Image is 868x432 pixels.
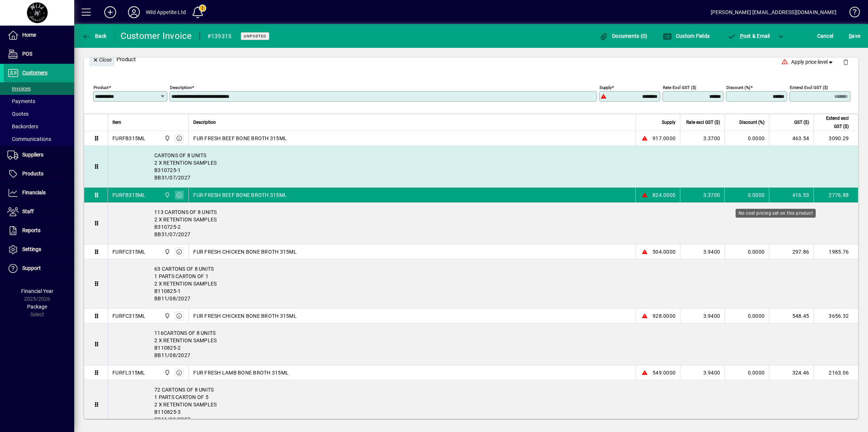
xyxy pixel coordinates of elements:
div: 3.9400 [685,248,720,255]
div: 3.9400 [685,312,720,320]
td: 2776.88 [813,188,858,202]
div: Product [84,46,858,73]
span: Wild Appetite Ltd [162,369,171,377]
div: 116CARTONS OF 8 UNITS 2 X RETENTION SAMPLES B110825-2 BB11/08/2027 [108,323,858,365]
a: Support [4,259,74,278]
span: 504.0000 [652,248,675,255]
td: 548.45 [769,309,813,323]
a: Backorders [4,120,74,133]
td: 0.0000 [724,131,769,146]
button: Delete [837,53,855,71]
td: 3656.32 [813,309,858,323]
button: Profile [122,6,146,19]
div: 72 CARTONS OF 8 UNITS 1 PARTS CARTON OF 5 2 X RETENTION SAMPLES B110825-3 BB11/08/2027 [108,380,858,429]
div: Customer Invoice [121,30,192,42]
span: 928.0000 [652,312,675,320]
span: Financials [22,189,46,195]
span: S [849,33,852,39]
div: 3.3700 [685,135,720,142]
td: 3090.29 [813,131,858,146]
a: Suppliers [4,146,74,164]
span: FUR FRESH CHICKEN BONE BROTH 315ML [193,312,297,320]
span: Financial Year [21,288,53,294]
mat-label: Description [170,85,192,90]
span: P [740,33,743,39]
a: Home [4,26,74,44]
div: CARTONS OF 8 UNITS 2 X RETENTION SAMPLES B310725-1 BB31/07/2027 [108,146,858,187]
span: Payments [7,98,35,104]
span: Backorders [7,123,38,129]
td: 1985.76 [813,244,858,259]
app-page-header-button: Close [88,56,116,63]
mat-label: Product [93,85,109,90]
span: Home [22,32,36,38]
td: 0.0000 [724,309,769,323]
td: 463.54 [769,131,813,146]
span: Staff [22,208,34,214]
span: Apply price level [791,58,834,66]
span: Wild Appetite Ltd [162,248,171,256]
app-page-header-button: Back [74,29,115,43]
td: 297.86 [769,244,813,259]
span: Description [193,118,216,126]
button: Add [98,6,122,19]
span: 549.0000 [652,369,675,376]
a: Communications [4,133,74,145]
a: Products [4,165,74,183]
td: 416.53 [769,188,813,202]
span: 917.0000 [652,135,675,142]
div: FURFB315ML [112,191,146,199]
span: Supply [662,118,675,126]
span: Wild Appetite Ltd [162,191,171,199]
a: Financials [4,184,74,202]
span: POS [22,51,32,57]
span: Settings [22,246,41,252]
div: 3.9400 [685,369,720,376]
a: Quotes [4,108,74,120]
div: FURFC315ML [112,248,146,255]
span: Invoices [7,86,31,92]
div: [PERSON_NAME] [EMAIL_ADDRESS][DOMAIN_NAME] [711,6,836,18]
a: Staff [4,202,74,221]
span: Item [112,118,121,126]
span: Close [92,54,112,66]
div: #139315 [207,30,232,42]
td: 0.0000 [724,244,769,259]
span: Quotes [7,111,29,117]
td: 2163.06 [813,365,858,380]
button: Apply price level [788,56,837,69]
a: Reports [4,221,74,240]
span: Reports [22,227,40,233]
span: FUR FRESH BEEF BONE BROTH 315ML [193,135,287,142]
button: Post & Email [723,29,774,43]
div: 113 CARTONS OF 8 UNITS 2 X RETENTION SAMPLES B310725-2 BB31/07/2027 [108,202,858,244]
mat-label: Supply [599,85,612,90]
span: Products [22,171,43,177]
mat-label: Rate excl GST ($) [663,85,696,90]
span: FUR FRESH BEEF BONE BROTH 315ML [193,191,287,199]
span: Customers [22,70,47,76]
a: POS [4,45,74,63]
app-page-header-button: Delete [837,59,855,65]
a: Settings [4,240,74,259]
a: Invoices [4,82,74,95]
a: Payments [4,95,74,108]
mat-label: Discount (%) [726,85,750,90]
span: Cancel [817,30,834,42]
span: 824.0000 [652,191,675,199]
div: FURFC315ML [112,312,146,320]
button: Back [80,29,109,43]
div: Wild Appetite Ltd [146,6,186,18]
span: FUR FRESH LAMB BONE BROTH 315ML [193,369,289,376]
span: Unposted [244,34,266,39]
span: Discount (%) [739,118,765,126]
span: Support [22,265,41,271]
div: FURFB315ML [112,135,146,142]
span: Rate excl GST ($) [686,118,720,126]
span: Custom Fields [663,33,710,39]
span: Suppliers [22,152,43,158]
button: Custom Fields [661,29,711,43]
mat-label: Extend excl GST ($) [790,85,828,90]
span: Documents (0) [599,33,648,39]
button: Close [89,53,115,66]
